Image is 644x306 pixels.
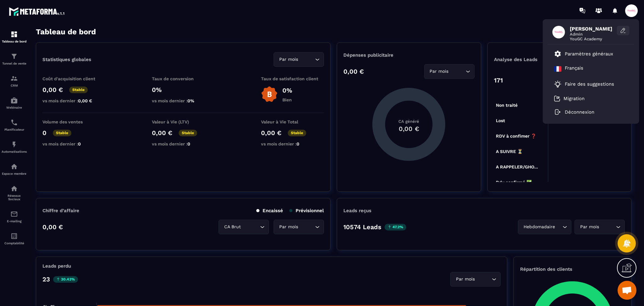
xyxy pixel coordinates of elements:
[520,266,625,272] p: Répartition des clients
[428,68,450,75] span: Par mois
[152,141,215,146] p: vs mois dernier :
[242,224,258,230] input: Search for option
[256,208,283,213] p: Encaissé
[2,150,27,153] p: Automatisations
[278,224,299,230] span: Par mois
[600,224,614,230] input: Search for option
[261,129,281,137] p: 0,00 €
[261,76,324,81] p: Taux de satisfaction client
[496,103,518,108] tspan: Non traité
[494,57,559,62] p: Analyse des Leads
[219,220,269,234] div: Search for option
[565,51,613,57] p: Paramètres généraux
[69,87,88,93] p: Stable
[570,26,617,32] span: [PERSON_NAME]
[2,40,27,43] p: Tableau de bord
[299,224,314,230] input: Search for option
[385,224,406,230] p: 47.2%
[554,80,620,88] a: Faire des suggestions
[42,208,79,213] p: Chiffre d’affaire
[454,276,476,283] span: Par mois
[223,224,242,230] span: CA Brut
[42,141,105,146] p: vs mois dernier :
[2,106,27,109] p: Webinaire
[274,52,324,67] div: Search for option
[42,76,105,81] p: Coût d'acquisition client
[274,220,324,234] div: Search for option
[2,48,27,70] a: formationformationTunnel de vente
[297,141,299,146] span: 0
[496,133,536,139] tspan: RDV à confimer ❓
[78,141,81,146] span: 0
[10,141,18,148] img: automations
[343,52,474,58] p: Dépenses publicitaire
[565,65,583,73] p: Français
[261,119,324,124] p: Valeur à Vie Total
[42,57,91,62] p: Statistiques globales
[261,141,324,146] p: vs mois dernier :
[187,98,194,103] span: 0%
[450,272,501,286] div: Search for option
[496,149,523,154] tspan: A SUIVRE ⏳
[2,128,27,131] p: Planificateur
[282,97,292,102] p: Bien
[554,50,613,58] a: Paramètres généraux
[10,232,18,240] img: accountant
[518,220,571,234] div: Search for option
[10,163,18,170] img: automations
[2,206,27,228] a: emailemailE-mailing
[42,86,63,93] p: 0,00 €
[53,276,78,283] p: 30.43%
[554,95,585,102] a: Migration
[42,223,63,231] p: 0,00 €
[2,228,27,250] a: accountantaccountantComptabilité
[2,84,27,87] p: CRM
[288,130,306,136] p: Stable
[36,27,96,36] h3: Tableau de bord
[496,180,532,185] tspan: Rdv confirmé ✅
[556,224,561,230] input: Search for option
[10,31,18,38] img: formation
[53,130,71,136] p: Stable
[289,208,324,213] p: Prévisionnel
[10,97,18,104] img: automations
[575,220,625,234] div: Search for option
[9,6,65,17] img: logo
[563,96,585,101] p: Migration
[2,194,27,201] p: Réseaux Sociaux
[179,130,197,136] p: Stable
[152,76,215,81] p: Taux de conversion
[2,62,27,65] p: Tunnel de vente
[2,158,27,180] a: automationsautomationsEspace membre
[343,223,381,231] p: 10574 Leads
[450,68,464,75] input: Search for option
[42,119,105,124] p: Volume des ventes
[2,172,27,175] p: Espace membre
[152,119,215,124] p: Valeur à Vie (LTV)
[10,75,18,82] img: formation
[565,81,614,87] p: Faire des suggestions
[618,281,636,300] a: Ouvrir le chat
[579,224,600,230] span: Par mois
[2,136,27,158] a: automationsautomationsAutomatisations
[2,92,27,114] a: automationsautomationsWebinaire
[343,68,364,75] p: 0,00 €
[570,32,617,37] span: Admin
[187,141,190,146] span: 0
[570,37,617,41] span: YouGC Academy
[2,219,27,223] p: E-mailing
[10,185,18,192] img: social-network
[2,70,27,92] a: formationformationCRM
[343,208,371,213] p: Leads reçus
[496,164,538,169] tspan: A RAPPELER/GHO...
[2,114,27,136] a: schedulerschedulerPlanificateur
[282,87,292,94] p: 0%
[299,56,314,63] input: Search for option
[261,86,278,103] img: b-badge-o.b3b20ee6.svg
[424,64,475,79] div: Search for option
[2,180,27,206] a: social-networksocial-networkRéseaux Sociaux
[10,210,18,218] img: email
[42,275,50,283] p: 23
[42,98,105,103] p: vs mois dernier :
[10,119,18,126] img: scheduler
